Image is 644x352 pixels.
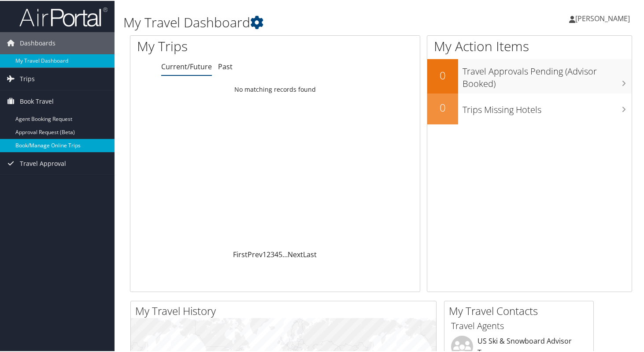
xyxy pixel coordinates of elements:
h2: My Travel History [135,303,436,318]
a: [PERSON_NAME] [569,4,639,31]
h1: My Trips [137,36,292,55]
span: Travel Approval [20,152,66,174]
h2: My Travel Contacts [449,303,593,318]
a: 2 [266,249,270,258]
a: Current/Future [161,61,212,71]
a: Last [303,249,317,258]
h1: My Travel Dashboard [123,12,467,31]
h2: 0 [427,67,458,82]
h3: Trips Missing Hotels [463,98,632,115]
a: 1 [263,249,266,258]
a: 0Travel Approvals Pending (Advisor Booked) [427,58,632,92]
span: Trips [20,67,35,89]
span: … [282,249,288,258]
a: 5 [278,249,282,258]
img: airportal-logo.png [19,6,107,26]
h2: 0 [427,99,458,114]
a: 3 [270,249,274,258]
h3: Travel Agents [451,319,587,331]
span: Dashboards [20,31,56,53]
h1: My Action Items [427,36,632,55]
a: Past [218,61,233,71]
a: 4 [274,249,278,258]
span: Book Travel [20,90,54,112]
a: 0Trips Missing Hotels [427,93,632,124]
a: Prev [248,249,263,258]
a: First [233,249,248,258]
a: Next [288,249,303,258]
span: [PERSON_NAME] [575,13,630,22]
td: No matching records found [130,81,420,97]
h3: Travel Approvals Pending (Advisor Booked) [463,60,632,89]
